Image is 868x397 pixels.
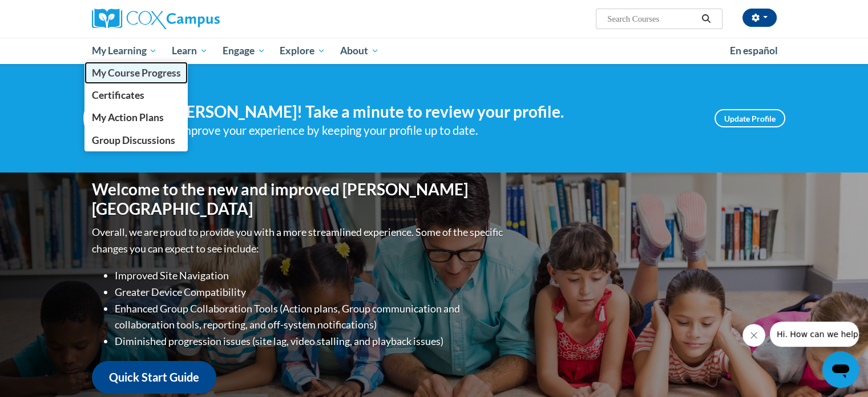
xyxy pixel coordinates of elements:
span: My Action Plans [91,111,163,123]
span: En español [730,45,778,57]
span: Group Discussions [91,134,175,146]
a: Group Discussions [84,129,188,151]
a: About [333,38,386,64]
a: Engage [215,38,273,64]
span: My Course Progress [91,67,180,79]
input: Search Courses [606,12,697,26]
img: Cox Campus [92,9,220,29]
span: My Learning [91,44,157,58]
li: Improved Site Navigation [115,267,506,284]
a: Cox Campus [92,9,309,29]
h1: Welcome to the new and improved [PERSON_NAME][GEOGRAPHIC_DATA] [92,180,506,218]
a: Certificates [84,84,188,106]
span: Certificates [91,89,144,101]
a: My Action Plans [84,106,188,129]
div: Main menu [75,38,794,64]
a: Quick Start Guide [92,361,216,394]
a: My Course Progress [84,62,188,84]
iframe: Close message [742,324,765,347]
a: Explore [272,38,333,64]
span: Learn [172,44,208,58]
li: Enhanced Group Collaboration Tools (Action plans, Group communication and collaboration tools, re... [115,300,506,334]
span: About [340,44,379,58]
span: Explore [280,44,325,58]
iframe: Message from company [770,322,859,347]
a: Learn [164,38,215,64]
a: Update Profile [714,109,785,127]
button: Account Settings [742,9,777,27]
a: En español [722,39,785,63]
div: Help improve your experience by keeping your profile up to date. [152,121,697,140]
span: Engage [223,44,265,58]
p: Overall, we are proud to provide you with a more streamlined experience. Some of the specific cha... [92,224,506,257]
img: Profile Image [83,93,135,144]
h4: Hi [PERSON_NAME]! Take a minute to review your profile. [152,102,697,122]
span: Hi. How can we help? [7,8,92,17]
li: Diminished progression issues (site lag, video stalling, and playback issues) [115,333,506,350]
button: Search [697,12,714,26]
a: My Learning [84,38,165,64]
li: Greater Device Compatibility [115,284,506,300]
iframe: Button to launch messaging window [822,351,859,388]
